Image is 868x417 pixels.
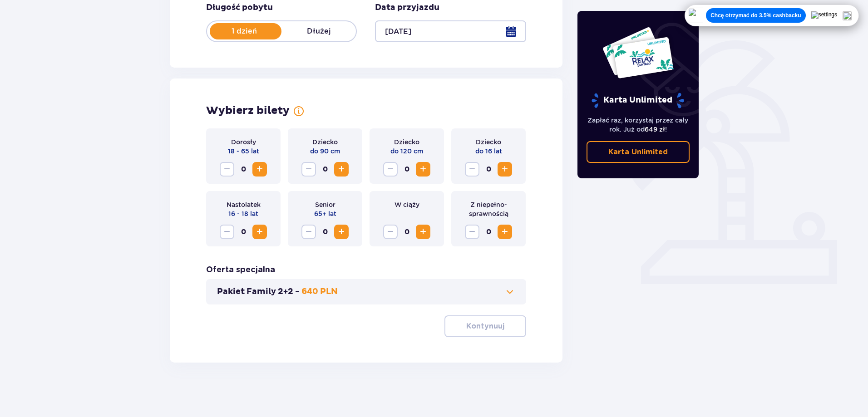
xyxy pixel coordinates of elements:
span: 0 [236,162,251,177]
span: 0 [236,225,251,239]
button: Decrease [465,162,479,177]
p: 1 dzień [207,26,281,36]
button: Decrease [383,162,398,177]
button: Increase [498,162,512,177]
p: Długość pobytu [206,2,273,13]
button: Increase [334,162,349,177]
p: Wybierz bilety [206,104,290,118]
p: Dłużej [281,26,356,36]
p: Oferta specjalna [206,265,275,275]
button: Decrease [383,225,398,239]
button: Increase [334,225,349,239]
p: 640 PLN [301,286,338,297]
button: Decrease [220,162,234,177]
p: Pakiet Family 2+2 - [217,286,300,297]
p: W ciąży [395,200,419,209]
p: Z niepełno­sprawnością [459,200,518,218]
span: 0 [481,225,496,239]
p: Kontynuuj [466,321,504,331]
button: Increase [252,162,267,177]
p: Karta Unlimited [608,147,668,157]
p: do 90 cm [310,147,340,156]
span: 0 [399,162,414,177]
button: Increase [252,225,267,239]
p: Senior [315,200,335,209]
button: Decrease [301,162,316,177]
button: Kontynuuj [444,315,526,337]
p: Dziecko [476,137,501,147]
p: do 120 cm [390,147,423,156]
button: Increase [416,225,430,239]
button: Decrease [465,225,479,239]
button: Pakiet Family 2+2 -640 PLN [217,286,515,297]
span: 0 [399,225,414,239]
button: Decrease [301,225,316,239]
p: 65+ lat [314,209,336,218]
span: 649 zł [645,126,665,133]
p: 18 - 65 lat [228,147,259,156]
p: Zapłać raz, korzystaj przez cały rok. Już od ! [587,116,690,134]
p: Karta Unlimited [591,93,685,108]
p: Dziecko [312,137,338,147]
button: Increase [498,225,512,239]
a: Karta Unlimited [587,141,690,163]
p: 16 - 18 lat [228,209,258,218]
button: Decrease [220,225,234,239]
span: 0 [481,162,496,177]
p: Dziecko [394,137,419,147]
button: Increase [416,162,430,177]
span: 0 [318,225,332,239]
span: 0 [318,162,332,177]
p: Dorosły [231,137,256,147]
p: Nastolatek [227,200,261,209]
p: do 16 lat [475,147,502,156]
p: Data przyjazdu [375,2,439,13]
